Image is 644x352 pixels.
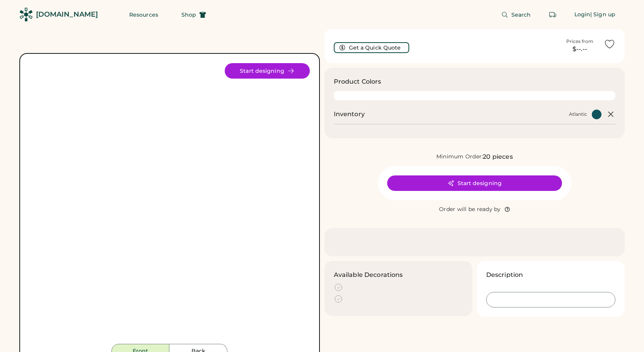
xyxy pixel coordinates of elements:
[387,175,562,191] button: Start designing
[590,11,615,19] div: | Sign up
[29,63,310,344] img: yH5BAEAAAAALAAAAAABAAEAAAIBRAA7
[511,12,531,17] span: Search
[483,152,512,161] div: 20 pieces
[439,206,501,213] div: Order will be ready by
[181,12,196,17] span: Shop
[19,8,33,21] img: Rendered Logo - Screens
[225,63,310,79] button: Start designing
[560,45,599,54] div: $--.--
[334,110,365,119] h2: Inventory
[172,7,215,22] button: Shop
[486,270,523,280] h3: Description
[569,111,587,117] div: Atlantic
[574,11,591,19] div: Login
[545,7,560,22] button: Retrieve an order
[334,270,403,280] h3: Available Decorations
[334,77,381,86] h3: Product Colors
[334,42,409,53] button: Get a Quick Quote
[492,7,540,22] button: Search
[436,153,483,161] div: Minimum Order:
[120,7,167,22] button: Resources
[566,38,593,45] div: Prices from
[36,10,98,19] div: [DOMAIN_NAME]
